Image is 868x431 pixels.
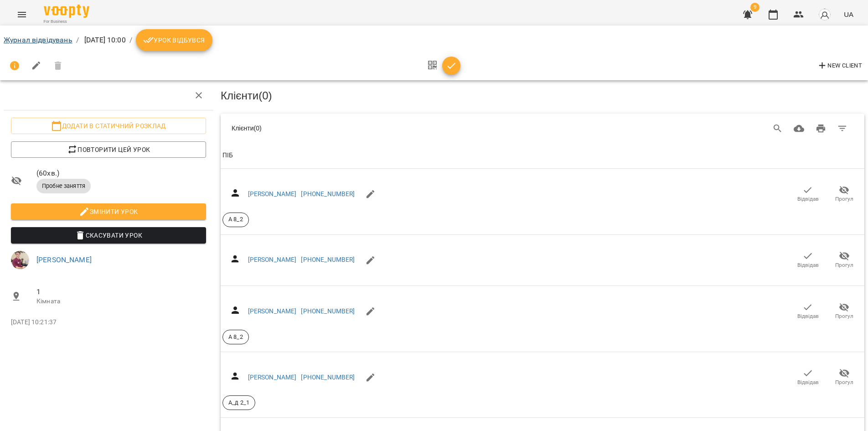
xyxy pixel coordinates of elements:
div: Клієнти ( 0 ) [232,124,514,133]
span: For Business [44,19,89,25]
a: [PHONE_NUMBER] [301,374,355,381]
li: / [76,35,79,46]
span: Прогул [835,195,853,203]
span: А 8_2 [223,215,248,223]
a: [PHONE_NUMBER] [301,190,355,197]
button: Відвідав [790,182,826,207]
span: Прогул [835,379,853,386]
button: New Client [815,58,864,73]
button: Menu [11,4,33,26]
button: Прогул [826,299,863,324]
button: Змінити урок [11,203,206,220]
span: Урок відбувся [143,35,205,46]
span: 1 [36,286,206,297]
button: Урок відбувся [136,29,212,51]
span: А 8_2 [223,333,248,341]
span: ПІБ [222,150,863,161]
button: Фільтр [832,118,853,140]
p: [DATE] 10:21:37 [11,318,206,327]
span: Відвідав [797,261,819,269]
button: Повторити цей урок [11,141,206,158]
span: Повторити цей урок [18,144,199,155]
div: Table Toolbar [221,114,864,143]
a: [PERSON_NAME] [248,256,297,263]
p: [DATE] 10:00 [83,35,126,46]
span: Відвідав [797,195,819,203]
span: А_д 2_1 [223,399,255,407]
a: [PERSON_NAME] [248,374,297,381]
span: Скасувати Урок [18,230,199,241]
a: [PHONE_NUMBER] [301,307,355,315]
h3: Клієнти ( 0 ) [221,90,864,102]
span: ( 60 хв. ) [36,168,206,179]
nav: breadcrumb [4,29,864,51]
a: Журнал відвідувань [4,36,72,44]
button: Відвідав [790,247,826,273]
a: [PERSON_NAME] [248,190,297,197]
span: Змінити урок [18,206,199,217]
span: New Client [817,60,862,71]
button: Прогул [826,247,863,273]
span: 9 [750,3,759,12]
span: Прогул [835,261,853,269]
img: dfc60162b43a0488fe2d90947236d7f9.jpg [11,251,29,269]
button: Відвідав [790,299,826,324]
div: ПІБ [222,150,233,161]
button: Додати в статичний розклад [11,118,206,134]
img: avatar_s.png [818,8,831,21]
button: Друк [810,118,832,140]
a: [PHONE_NUMBER] [301,256,355,263]
button: Прогул [826,364,863,390]
div: Sort [222,150,233,161]
button: Завантажити CSV [788,118,810,140]
span: Додати в статичний розклад [18,120,199,131]
button: Скасувати Урок [11,227,206,244]
span: Прогул [835,312,853,320]
button: Відвідав [790,364,826,390]
span: Відвідав [797,312,819,320]
button: Прогул [826,182,863,207]
a: [PERSON_NAME] [248,307,297,315]
img: Voopty Logo [44,5,89,18]
span: Відвідав [797,379,819,386]
span: UA [844,10,853,19]
li: / [129,35,132,46]
button: UA [840,6,857,23]
a: [PERSON_NAME] [36,255,92,264]
p: Кімната [36,297,206,306]
span: Пробне заняття [36,182,91,190]
button: Search [767,118,789,140]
